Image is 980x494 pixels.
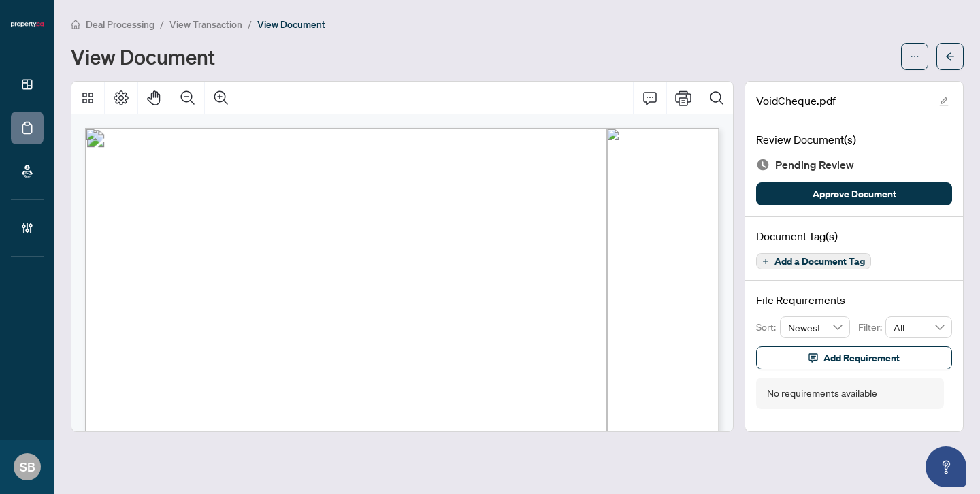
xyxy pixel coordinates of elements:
span: Pending Review [775,156,854,174]
span: edit [939,97,949,106]
span: Approve Document [813,183,896,205]
h4: Document Tag(s) [756,228,952,244]
span: Add a Document Tag [774,257,865,266]
button: Approve Document [756,182,952,205]
h4: Review Document(s) [756,131,952,148]
li: / [160,16,164,32]
button: Add a Document Tag [756,253,871,269]
span: View Document [257,18,325,31]
span: Add Requirement [823,347,900,369]
p: Filter: [858,320,885,335]
h4: File Requirements [756,292,952,308]
span: home [71,20,80,29]
span: Deal Processing [86,18,154,31]
button: Open asap [926,446,966,487]
span: arrow-left [945,52,955,61]
span: ellipsis [910,52,919,61]
span: View Transaction [169,18,242,31]
h1: View Document [71,46,215,67]
span: plus [762,258,769,265]
div: No requirements available [767,386,877,401]
li: / [248,16,252,32]
span: VoidCheque.pdf [756,93,836,109]
button: Add Requirement [756,346,952,369]
p: Sort: [756,320,780,335]
span: Newest [788,317,843,337]
img: Document Status [756,158,770,171]
span: All [894,317,944,337]
img: logo [11,20,44,29]
span: SB [20,457,35,476]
